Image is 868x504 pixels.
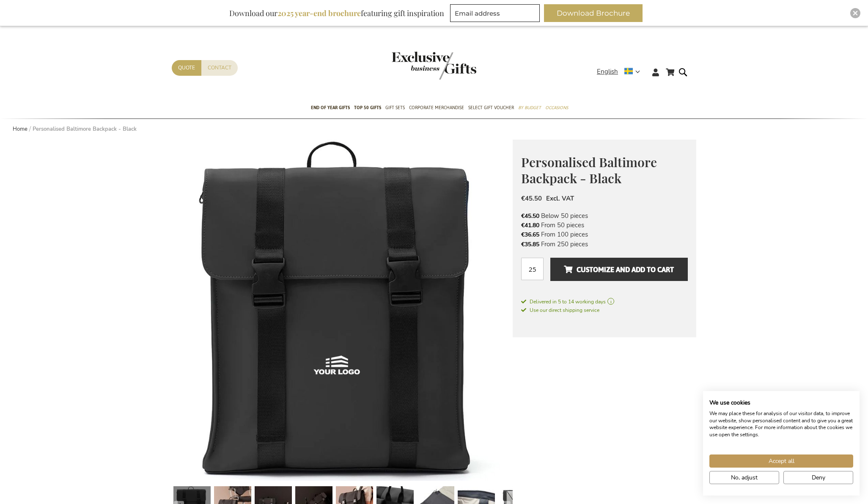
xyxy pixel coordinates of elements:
span: Personalised Baltimore Backpack - Black [521,154,657,187]
span: €45.50 [521,212,539,220]
button: Accept all cookies [709,454,853,468]
span: Customize and add to cart [564,263,674,276]
img: Personalised Baltimore Backpack - Black [172,140,513,481]
div: Download our featuring gift inspiration [225,4,448,22]
span: English [597,67,618,77]
button: Customize and add to cart [550,258,688,281]
h2: We use cookies [709,399,853,407]
span: Select Gift Voucher [468,103,514,112]
input: Email address [450,4,540,22]
span: Deny [812,473,825,482]
span: €41.80 [521,221,539,229]
a: Contact [201,60,238,76]
button: Deny all cookies [783,471,853,484]
a: store logo [392,52,434,80]
li: From 250 pieces [521,240,688,249]
b: 2025 year-end brochure [277,8,361,18]
span: End of year gifts [311,103,350,112]
span: €35.85 [521,240,539,248]
img: Close [853,11,858,16]
span: €36.65 [521,231,539,239]
span: Use our direct shipping service [521,307,599,314]
span: Occasions [545,103,568,112]
input: Qty [521,258,544,280]
li: From 50 pieces [521,220,688,230]
span: TOP 50 Gifts [354,103,381,112]
li: Below 50 pieces [521,211,688,220]
span: Gift Sets [385,103,405,112]
span: €45.50 [521,194,542,203]
img: Exclusive Business gifts logo [392,52,476,80]
div: Close [850,8,860,18]
a: Home [13,125,27,133]
p: We may place these for analysis of our visitor data, to improve our website, show personalised co... [709,410,853,438]
a: Delivered in 5 to 14 working days [521,298,688,306]
span: Excl. VAT [546,194,574,203]
span: By Budget [518,103,541,112]
span: Accept all [769,457,794,465]
form: marketing offers and promotions [450,4,542,25]
button: Download Brochure [544,4,643,22]
li: From 100 pieces [521,230,688,239]
a: Quote [172,60,201,76]
button: Adjust cookie preferences [709,471,779,484]
span: No, adjust [731,473,758,482]
strong: Personalised Baltimore Backpack - Black [33,125,137,133]
div: English [597,67,646,77]
a: Use our direct shipping service [521,306,599,314]
span: Corporate Merchandise [409,103,464,112]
